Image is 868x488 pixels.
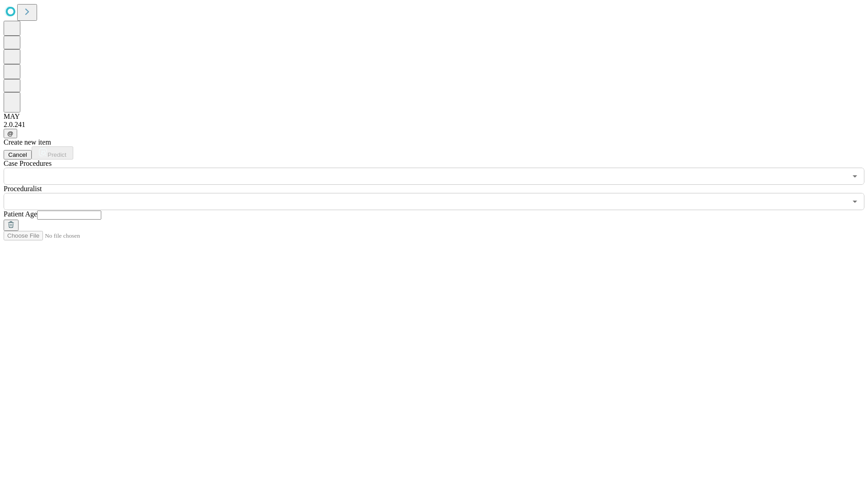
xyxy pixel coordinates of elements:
[47,151,66,158] span: Predict
[4,210,37,218] span: Patient Age
[4,121,864,129] div: 2.0.241
[8,151,27,158] span: Cancel
[4,113,864,121] div: MAY
[849,195,861,208] button: Open
[849,170,861,183] button: Open
[4,185,42,192] span: Proceduralist
[7,130,14,137] span: @
[4,160,52,167] span: Scheduled Procedure
[32,146,73,160] button: Predict
[4,138,51,146] span: Create new item
[4,129,17,138] button: @
[4,150,32,160] button: Cancel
